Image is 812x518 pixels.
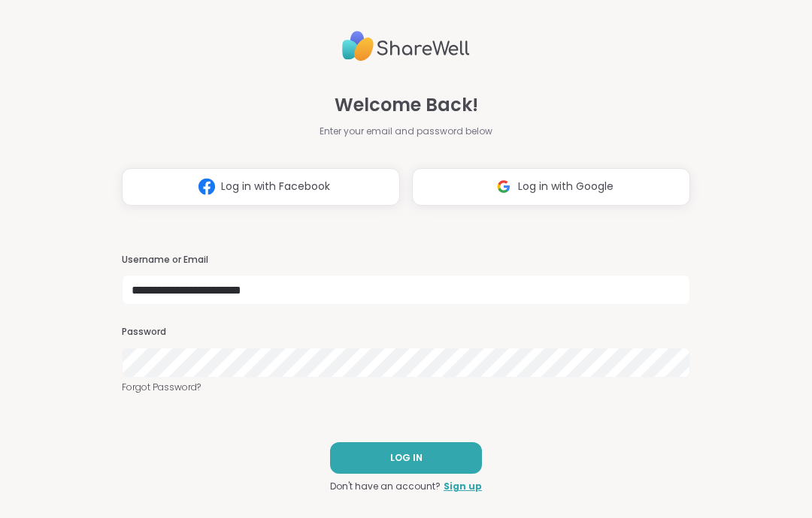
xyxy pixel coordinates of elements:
[192,173,221,200] img: ShareWell Logomark
[122,168,400,206] button: Log in with Facebook
[122,254,690,267] h3: Username or Email
[122,326,690,339] h3: Password
[342,25,470,68] img: ShareWell Logo
[489,173,518,200] img: ShareWell Logomark
[444,480,482,493] a: Sign up
[330,442,482,474] button: LOG IN
[330,480,441,493] span: Don't have an account?
[122,381,690,394] a: Forgot Password?
[390,451,423,465] span: LOG IN
[518,179,614,194] span: Log in with Google
[412,168,690,206] button: Log in with Google
[320,125,492,138] span: Enter your email and password below
[221,179,330,194] span: Log in with Facebook
[335,92,478,119] span: Welcome Back!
